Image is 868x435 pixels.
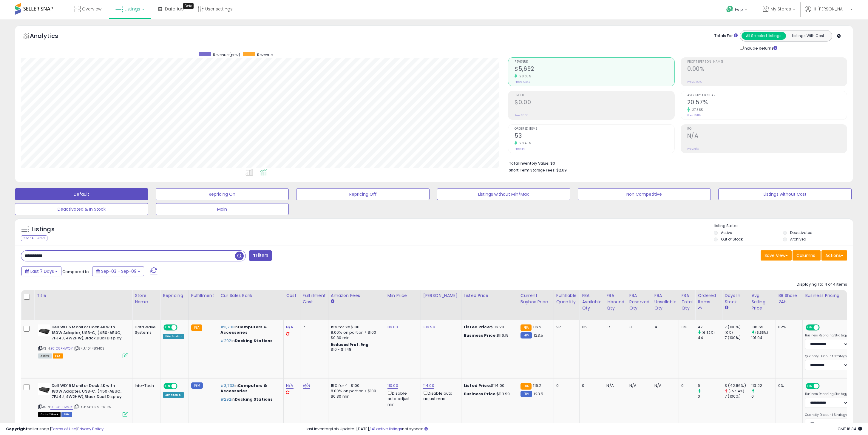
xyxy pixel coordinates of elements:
span: ON [806,384,814,389]
div: 47 [698,324,722,330]
div: 0 [751,394,776,399]
div: N/A [629,383,647,388]
h5: Listings [32,225,55,234]
span: #3,733 [220,383,234,388]
a: N/A [303,383,310,389]
span: Avg. Buybox Share [687,94,847,97]
p: Listing States: [714,223,853,229]
div: 8.00% on portion > $100 [331,388,380,394]
span: Compared to: [62,269,90,275]
label: Active [721,230,732,235]
div: Info-Tech [135,383,156,388]
a: Terms of Use [51,426,76,432]
div: 0 [582,383,599,388]
b: Short Term Storage Fees: [509,168,555,173]
div: Amazon Fees [331,292,382,299]
div: Fulfillable Quantity [556,292,577,305]
div: 113.22 [751,383,776,388]
span: | SKU: 74-CZME-KTLW [74,405,112,409]
button: Listings without Cost [718,188,852,200]
h2: N/A [687,132,847,140]
div: 44 [698,335,722,341]
div: 106.65 [751,324,776,330]
div: N/A [654,383,674,388]
span: #292 [220,396,231,402]
div: Totals For [714,33,738,39]
div: 82% [778,324,798,330]
a: N/A [286,324,293,330]
span: | SKU: 1044834031 [74,346,106,351]
a: 110.00 [387,383,398,389]
b: Listed Price: [464,324,491,330]
span: 116.2 [533,324,541,330]
span: #3,733 [220,324,234,330]
h2: 20.57% [687,99,847,107]
button: Save View [761,250,792,261]
small: FBM [521,332,532,338]
div: 17 [606,324,622,330]
div: DataWave Systems [135,324,156,335]
button: Listings With Cost [786,32,830,40]
button: Main [156,203,289,215]
div: FBA Total Qty [681,292,693,311]
small: 27.68% [690,108,703,112]
div: FBA inbound Qty [606,292,624,311]
div: Title [37,292,130,299]
small: Prev: 0.00% [687,80,702,84]
div: Tooltip anchor [183,3,194,9]
small: 20.45% [517,141,531,145]
a: 114.00 [423,383,434,389]
span: Computers & Accessories [220,324,267,335]
b: Dell WD15 Monitor Dock 4K with 180W Adapter, USB-C, (450-AEUO, 7FJ4J, 4W2HW),Black,Dual Display [52,383,124,401]
div: 101.04 [751,335,776,341]
div: Amazon AI [163,392,184,398]
small: FBA [191,324,202,331]
small: FBM [521,391,532,397]
label: Business Repricing Strategy: [805,333,848,338]
div: Cur Sales Rank [220,292,281,299]
small: Prev: $4,446 [515,80,530,84]
label: Deactivated [790,230,813,235]
a: B01C8PHWQY [50,405,73,410]
a: 141 active listings [370,426,402,432]
small: Days In Stock. [725,305,728,310]
div: $113.99 [464,391,513,397]
h5: Analytics [30,32,70,42]
b: Dell WD15 Monitor Dock 4K with 180W Adapter, USB-C, (450-AEUO, 7FJ4J, 4W2HW),Black,Dual Display [52,324,124,343]
button: Non Competitive [578,188,711,200]
a: Hi [PERSON_NAME] [805,6,852,19]
small: (0%) [725,330,733,335]
button: Default [15,188,148,200]
p: in [220,338,279,344]
span: ON [806,325,814,330]
div: Min Price [387,292,418,299]
span: Profit [PERSON_NAME] [687,60,847,64]
h2: 53 [515,132,674,140]
button: Filters [249,250,272,261]
small: FBA [521,324,532,331]
b: Reduced Prof. Rng. [331,342,370,347]
span: DataHub [165,6,184,12]
div: 7 (100%) [725,324,749,330]
span: Hi [PERSON_NAME] [813,6,848,12]
label: Business Repricing Strategy: [805,392,848,396]
span: Docking Stations [235,396,273,402]
small: (-57.14%) [728,389,744,393]
small: 28.03% [517,74,531,79]
div: 0% [778,383,798,388]
div: 123 [681,324,691,330]
i: Get Help [726,5,733,13]
div: Win BuyBox [163,334,184,339]
a: Privacy Policy [77,426,104,432]
span: My Stores [770,6,791,12]
div: 0 [556,383,575,388]
li: $0 [509,159,843,166]
strong: Copyright [6,426,28,432]
p: in [220,397,279,402]
small: (6.82%) [702,330,715,335]
span: FBA [53,353,63,359]
div: Store Name [135,292,158,305]
div: 7 [303,324,324,330]
div: Repricing [163,292,186,299]
div: Listed Price [464,292,515,299]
